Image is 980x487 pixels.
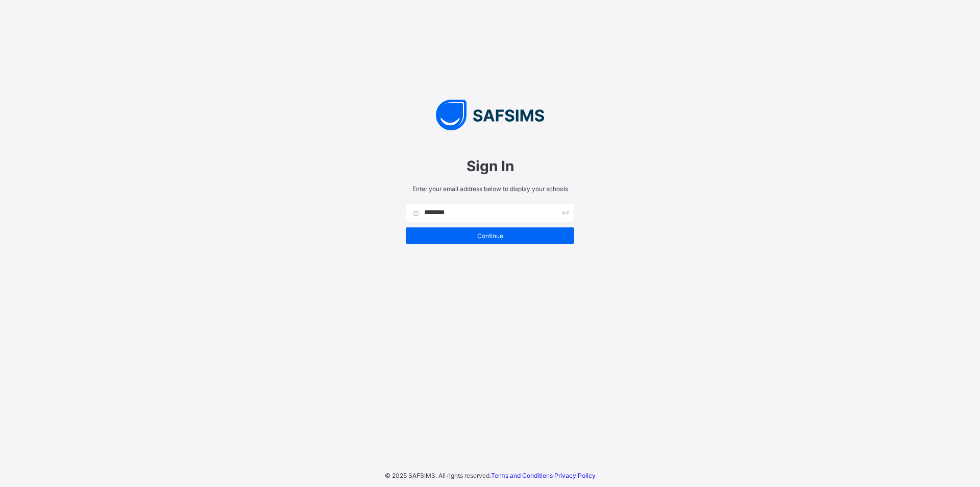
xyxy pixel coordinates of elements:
span: Continue [413,232,567,240]
span: Sign In [406,157,574,175]
a: Privacy Policy [554,472,596,479]
a: Terms and Conditions [491,472,553,479]
span: © 2025 SAFSIMS. All rights reserved. [385,472,491,479]
span: Enter your email address below to display your schools [406,185,574,193]
img: SAFSIMS Logo [396,100,584,130]
span: · [491,472,596,479]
